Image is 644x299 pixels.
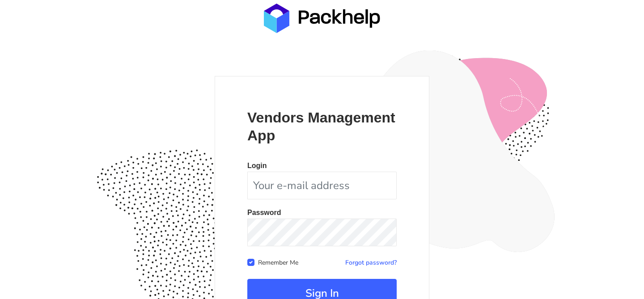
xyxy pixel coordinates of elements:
input: Your e-mail address [247,172,397,199]
label: Remember Me [258,257,298,267]
a: Forgot password? [345,258,397,267]
p: Vendors Management App [247,109,397,144]
p: Password [247,209,397,216]
p: Login [247,162,397,169]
